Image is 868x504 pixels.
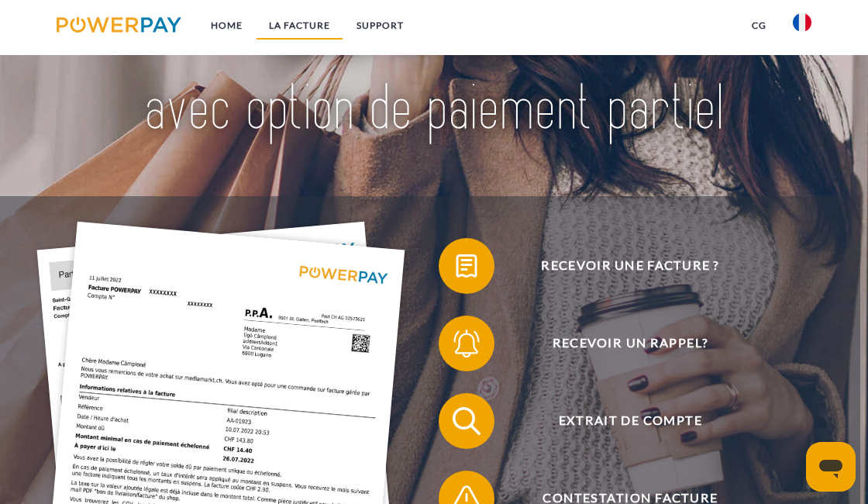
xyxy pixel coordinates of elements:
[198,12,256,40] a: Home
[460,393,801,449] span: Extrait de compte
[439,238,801,294] button: Recevoir une facture ?
[460,238,801,294] span: Recevoir une facture ?
[439,316,801,371] button: Recevoir un rappel?
[439,393,801,449] button: Extrait de compte
[57,17,181,33] img: logo-powerpay.svg
[806,442,856,492] iframe: Bouton de lancement de la fenêtre de messagerie
[793,13,811,32] img: fr
[418,312,821,375] a: Recevoir un rappel?
[449,248,484,283] img: qb_bill.svg
[418,235,821,297] a: Recevoir une facture ?
[256,12,343,40] a: LA FACTURE
[343,12,417,40] a: Support
[739,12,780,40] a: CG
[460,316,801,371] span: Recevoir un rappel?
[449,403,484,438] img: qb_search.svg
[449,326,484,361] img: qb_bell.svg
[418,390,821,452] a: Extrait de compte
